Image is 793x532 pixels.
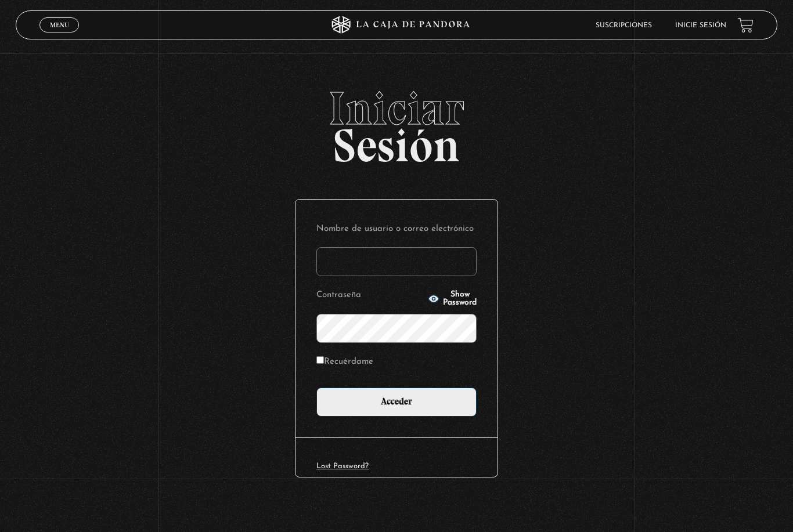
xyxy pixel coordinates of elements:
span: Iniciar [16,85,777,132]
a: View your shopping cart [738,17,754,33]
a: Suscripciones [596,22,652,29]
label: Contraseña [316,287,424,305]
input: Recuérdame [316,356,324,364]
h2: Sesión [16,85,777,160]
a: Inicie sesión [675,22,726,29]
span: Show Password [443,291,477,307]
span: Cerrar [46,31,73,39]
label: Nombre de usuario o correo electrónico [316,220,477,238]
a: Lost Password? [316,462,369,470]
span: Menu [50,21,69,28]
button: Show Password [428,291,477,307]
label: Recuérdame [316,353,373,371]
input: Acceder [316,388,477,417]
